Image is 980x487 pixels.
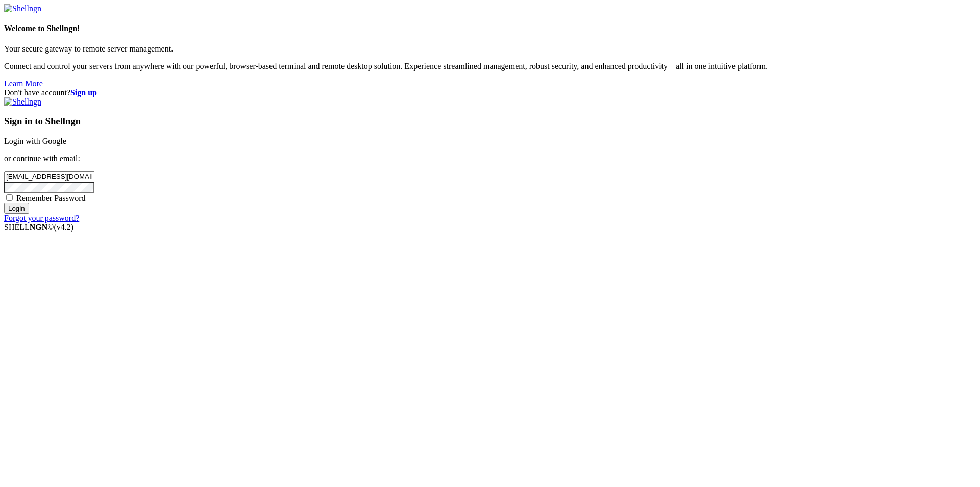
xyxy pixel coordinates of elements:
[4,116,976,127] h3: Sign in to Shellngn
[54,223,74,232] span: 4.2.0
[4,154,976,163] p: or continue with email:
[4,24,976,33] h4: Welcome to Shellngn!
[16,194,86,202] span: Remember Password
[30,223,48,232] b: NGN
[4,88,976,97] div: Don't have account?
[6,194,13,201] input: Remember Password
[4,171,94,182] input: Email address
[4,4,41,13] img: Shellngn
[70,88,97,97] a: Sign up
[4,44,976,54] p: Your secure gateway to remote server management.
[4,223,73,232] span: SHELL ©
[4,137,66,145] a: Login with Google
[4,97,41,107] img: Shellngn
[4,214,79,222] a: Forgot your password?
[4,79,43,88] a: Learn More
[4,62,976,71] p: Connect and control your servers from anywhere with our powerful, browser-based terminal and remo...
[4,203,29,214] input: Login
